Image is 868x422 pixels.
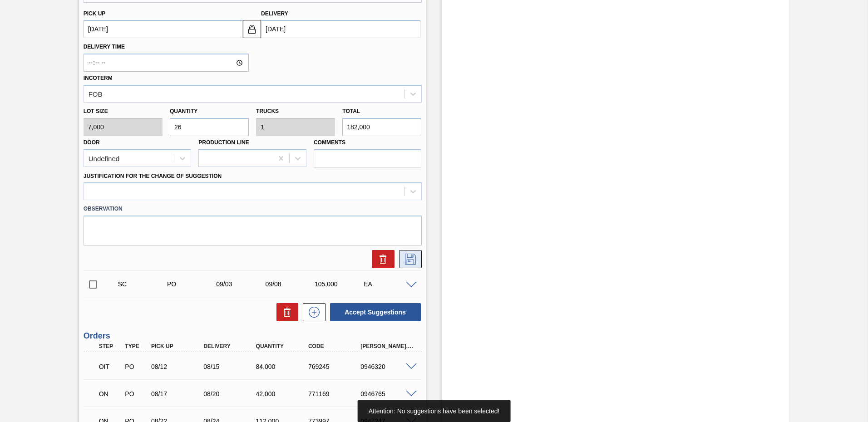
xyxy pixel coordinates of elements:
[306,343,365,349] div: Code
[254,390,312,397] div: 42,000
[84,10,106,17] label: Pick up
[99,363,122,370] p: OIT
[358,343,417,349] div: [PERSON_NAME]. ID
[261,20,420,38] input: mm/dd/yyyy
[84,139,100,146] label: Door
[149,390,207,397] div: 08/17/2025
[84,331,422,341] h3: Orders
[201,363,260,370] div: 08/15/2025
[358,363,417,370] div: 0946320
[306,390,365,397] div: 771169
[165,280,220,288] div: Purchase order
[123,390,150,397] div: Purchase order
[330,303,421,321] button: Accept Suggestions
[261,10,288,17] label: Delivery
[201,390,260,397] div: 08/20/2025
[201,343,260,349] div: Delivery
[84,40,249,54] label: Delivery Time
[367,250,395,268] div: Delete Suggestion
[89,90,103,98] div: FOB
[254,363,312,370] div: 84,000
[97,384,124,404] div: Negotiating Order
[89,154,119,162] div: Undefined
[149,343,207,349] div: Pick up
[358,390,417,397] div: 0946765
[314,136,422,149] label: Comments
[84,75,113,81] label: Incoterm
[298,303,325,321] div: New suggestion
[263,280,318,288] div: 09/08/2025
[198,139,249,146] label: Production Line
[123,363,150,370] div: Purchase order
[170,108,197,114] label: Quantity
[272,303,298,321] div: Delete Suggestions
[361,280,416,288] div: EA
[342,108,360,114] label: Total
[369,407,500,415] span: Attention: No suggestions have been selected!
[123,343,150,349] div: Type
[256,108,279,114] label: Trucks
[97,357,124,377] div: Order in transit
[84,20,243,38] input: mm/dd/yyyy
[243,20,261,38] button: locked
[254,343,312,349] div: Quantity
[312,280,367,288] div: 105,000
[84,173,222,179] label: Justification for the Change of Suggestion
[84,202,422,216] label: Observation
[97,343,124,349] div: Step
[116,280,171,288] div: Suggestion Created
[149,363,207,370] div: 08/12/2025
[99,390,122,397] p: ON
[325,302,422,322] div: Accept Suggestions
[84,105,163,118] label: Lot size
[395,250,422,268] div: Save Suggestion
[306,363,365,370] div: 769245
[247,24,257,34] img: locked
[214,280,269,288] div: 09/03/2025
